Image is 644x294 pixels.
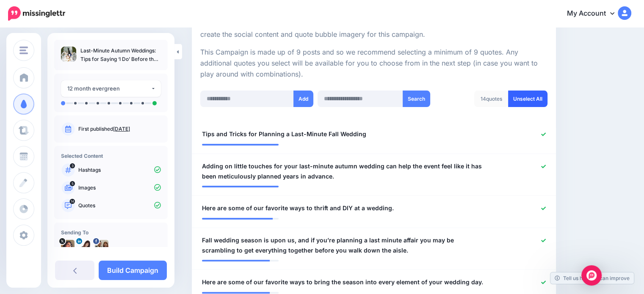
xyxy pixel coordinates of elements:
[61,153,161,159] h4: Selected Content
[200,47,547,80] p: This Campaign is made up of 9 posts and so we recommend selecting a minimum of 9 quotes. Any addi...
[78,166,161,174] p: Hashtags
[70,163,75,168] span: 3
[78,240,91,253] img: 1516360853059-36439.png
[508,91,547,107] a: Unselect All
[19,47,28,54] img: menu.png
[293,91,313,107] button: Add
[202,277,483,287] span: Here are some of our favorite ways to bring the season into every element of your wedding day.
[202,203,394,213] span: Here are some of our favorite ways to thrift and DIY at a wedding.
[70,181,75,186] span: 5
[78,184,161,192] p: Images
[70,199,75,204] span: 14
[481,96,486,102] span: 14
[474,91,509,107] div: quotes
[78,125,161,133] p: First published
[61,229,161,236] h4: Sending To
[67,84,151,93] div: 12 month evergreen
[550,272,634,284] a: Tell us how we can improve
[61,80,161,97] button: 12 month evergreen
[61,47,76,62] img: 84c519d153c57fb2563bcb2c0e096d16_thumb.jpg
[202,129,366,139] span: Tips and Tricks for Planning a Last-Minute Fall Wedding
[95,240,108,253] img: 12936747_1161812117171759_1944406923517990801_n-bsa9643.jpg
[581,265,602,286] div: Open Intercom Messenger
[8,6,65,21] img: Missinglettr
[202,235,486,256] span: Fall wedding season is upon us, and if you’re planning a last minute affair you may be scrambling...
[61,240,75,253] img: 8fVX9xhV-1030.jpg
[403,91,430,107] button: Search
[558,3,631,24] a: My Account
[202,161,486,181] span: Adding on little touches for your last-minute autumn wedding can help the event feel like it has ...
[200,18,547,40] p: Choose your favourite quotes or go with our recommendations. The quotes you choose will be used t...
[78,202,161,209] p: Quotes
[80,47,161,63] p: Last-Minute Autumn Weddings: Tips for Saying ‘I Do’ Before the Leaves Fall
[113,126,130,132] a: [DATE]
